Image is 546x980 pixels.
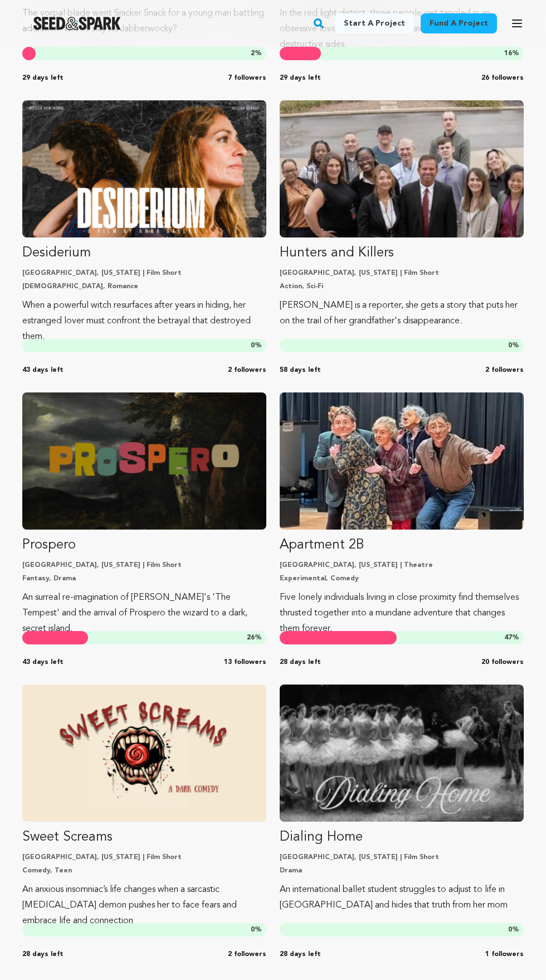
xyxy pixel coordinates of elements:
[22,685,266,929] a: Fund Sweet Screams
[22,74,64,83] span: 29 days left
[280,950,321,959] span: 28 days left
[22,366,64,375] span: 43 days left
[22,590,266,637] p: An surreal re-imagination of [PERSON_NAME]'s 'The Tempest' and the arrival of Prospero the wizard...
[508,925,519,934] span: %
[504,49,519,58] span: %
[228,74,266,83] span: 7 followers
[280,590,524,637] p: Five lonely individuals living in close proximity find themselves thrusted together into a mundan...
[22,100,266,345] a: Fund Desiderium
[247,633,262,642] span: %
[251,342,255,349] span: 0
[280,574,524,583] p: Experimental, Comedy
[508,926,512,933] span: 0
[228,950,266,959] span: 2 followers
[251,49,262,58] span: %
[22,882,266,929] p: An anxious insomniac’s life changes when a sarcastic [MEDICAL_DATA] demon pushes her to face fear...
[22,866,266,875] p: Comedy, Teen
[22,269,266,278] p: [GEOGRAPHIC_DATA], [US_STATE] | Film Short
[22,950,64,959] span: 28 days left
[22,536,266,554] p: Prospero
[22,298,266,345] p: When a powerful witch resurfaces after years in hiding, her estranged lover must confront the bet...
[481,658,524,667] span: 20 followers
[280,866,524,875] p: Drama
[22,658,64,667] span: 43 days left
[224,658,266,667] span: 13 followers
[421,13,497,33] a: Fund a project
[280,392,524,637] a: Fund Apartment 2B
[280,100,524,329] a: Fund Hunters and Killers
[22,828,266,846] p: Sweet Screams
[508,341,519,350] span: %
[251,925,262,934] span: %
[228,366,266,375] span: 2 followers
[22,853,266,862] p: [GEOGRAPHIC_DATA], [US_STATE] | Film Short
[280,298,524,329] p: [PERSON_NAME] is a reporter, she gets a story that puts her on the trail of her grandfather's dis...
[280,561,524,570] p: [GEOGRAPHIC_DATA], [US_STATE] | Theatre
[22,282,266,291] p: [DEMOGRAPHIC_DATA], Romance
[280,269,524,278] p: [GEOGRAPHIC_DATA], [US_STATE] | Film Short
[251,926,255,933] span: 0
[247,634,255,641] span: 26
[485,366,524,375] span: 2 followers
[280,828,524,846] p: Dialing Home
[251,50,255,57] span: 2
[280,853,524,862] p: [GEOGRAPHIC_DATA], [US_STATE] | Film Short
[33,17,121,30] img: Seed&Spark Logo Dark Mode
[280,882,524,913] p: An international ballet student struggles to adjust to life in [GEOGRAPHIC_DATA] and hides that t...
[508,342,512,349] span: 0
[481,74,524,83] span: 26 followers
[280,366,321,375] span: 58 days left
[485,950,524,959] span: 1 followers
[504,633,519,642] span: %
[22,244,266,262] p: Desiderium
[22,561,266,570] p: [GEOGRAPHIC_DATA], [US_STATE] | Film Short
[335,13,414,33] a: Start a project
[22,574,266,583] p: Fantasy, Drama
[33,17,121,30] a: Seed&Spark Homepage
[280,536,524,554] p: Apartment 2B
[280,74,321,83] span: 29 days left
[22,392,266,637] a: Fund Prospero
[504,50,512,57] span: 16
[280,685,524,913] a: Fund Dialing Home
[504,634,512,641] span: 47
[251,341,262,350] span: %
[280,282,524,291] p: Action, Sci-Fi
[280,658,321,667] span: 28 days left
[280,244,524,262] p: Hunters and Killers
